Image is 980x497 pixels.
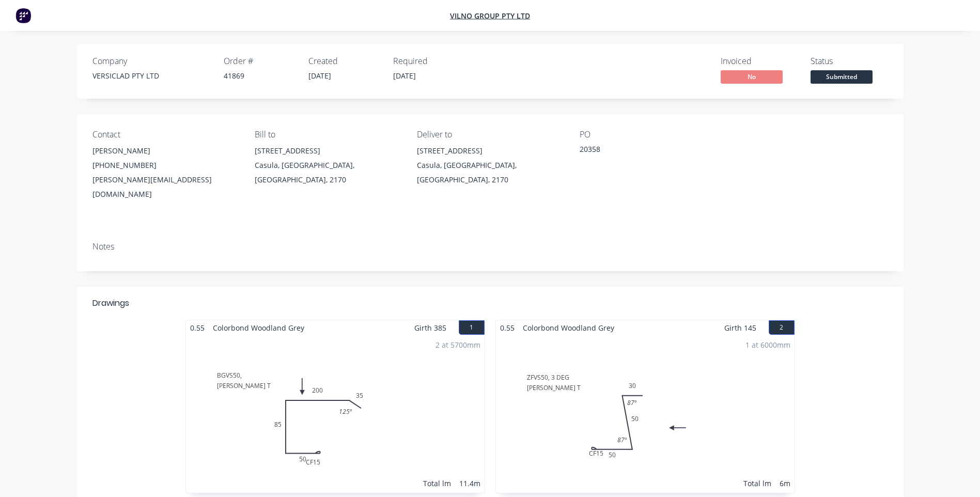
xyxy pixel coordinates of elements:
[255,144,400,187] div: [STREET_ADDRESS]Casula, [GEOGRAPHIC_DATA], [GEOGRAPHIC_DATA], 2170
[308,71,331,81] span: [DATE]
[417,144,563,187] div: [STREET_ADDRESS]Casula, [GEOGRAPHIC_DATA], [GEOGRAPHIC_DATA], 2170
[769,320,795,335] button: 2
[519,320,618,335] span: Colorbond Woodland Grey
[186,335,485,493] div: BGVS50,[PERSON_NAME] TCF15508520035125º2 at 5700mmTotal lm11.4m
[811,70,873,83] span: Submitted
[92,144,238,201] div: [PERSON_NAME][PHONE_NUMBER][PERSON_NAME][EMAIL_ADDRESS][DOMAIN_NAME]
[92,297,129,309] div: Drawings
[15,8,31,23] img: Factory
[811,56,888,66] div: Status
[459,478,480,489] div: 11.4m
[92,144,238,158] div: [PERSON_NAME]
[580,144,709,158] div: 20358
[724,320,756,335] span: Girth 145
[417,130,563,139] div: Deliver to
[721,56,798,66] div: Invoiced
[92,130,238,139] div: Contact
[209,320,308,335] span: Colorbond Woodland Grey
[393,56,465,66] div: Required
[450,11,530,21] a: Vilno Group Pty Ltd
[255,130,400,139] div: Bill to
[393,71,416,81] span: [DATE]
[417,144,563,158] div: [STREET_ADDRESS]
[92,56,211,66] div: Company
[92,242,888,252] div: Notes
[255,144,400,158] div: [STREET_ADDRESS]
[92,158,238,173] div: [PHONE_NUMBER]
[496,320,519,335] span: 0.55
[417,158,563,187] div: Casula, [GEOGRAPHIC_DATA], [GEOGRAPHIC_DATA], 2170
[92,173,238,201] div: [PERSON_NAME][EMAIL_ADDRESS][DOMAIN_NAME]
[780,478,790,489] div: 6m
[255,158,400,187] div: Casula, [GEOGRAPHIC_DATA], [GEOGRAPHIC_DATA], 2170
[496,335,795,493] div: ZFVS50, 3 DEG[PERSON_NAME] TCF1550503087º87º1 at 6000mmTotal lm6m
[435,339,480,350] div: 2 at 5700mm
[459,320,485,335] button: 1
[224,70,296,81] div: 41869
[224,56,296,66] div: Order #
[423,478,451,489] div: Total lm
[743,478,771,489] div: Total lm
[414,320,446,335] span: Girth 385
[308,56,381,66] div: Created
[92,70,211,81] div: VERSICLAD PTY LTD
[745,339,790,350] div: 1 at 6000mm
[580,130,725,139] div: PO
[721,70,783,83] span: No
[186,320,209,335] span: 0.55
